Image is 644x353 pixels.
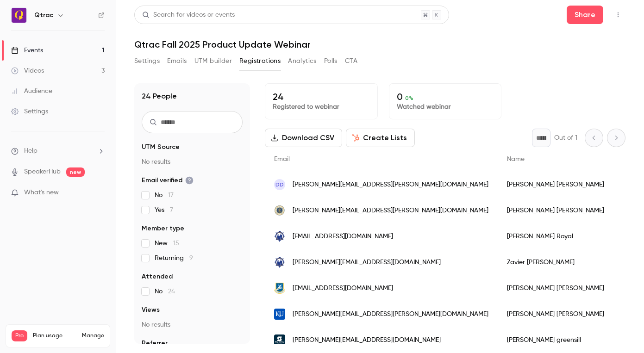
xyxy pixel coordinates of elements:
[293,335,441,345] span: [PERSON_NAME][EMAIL_ADDRESS][DOMAIN_NAME]
[567,6,603,24] button: Share
[155,254,193,263] span: Returning
[189,255,193,261] span: 9
[265,129,342,147] button: Download CSV
[24,146,38,156] span: Help
[134,54,160,68] button: Settings
[274,231,285,242] img: jdfcreditunion.com
[405,95,413,101] span: 0 %
[142,176,194,185] span: Email verified
[142,10,235,20] div: Search for videos or events
[293,232,393,242] span: [EMAIL_ADDRESS][DOMAIN_NAME]
[293,258,441,267] span: [PERSON_NAME][EMAIL_ADDRESS][DOMAIN_NAME]
[142,320,243,329] p: No results
[324,54,338,68] button: Polls
[168,192,174,198] span: 17
[142,91,177,102] h1: 24 People
[274,334,285,346] img: stirling.wa.gov.au
[142,224,184,233] span: Member type
[273,102,370,111] p: Registered to webinar
[293,284,393,293] span: [EMAIL_ADDRESS][DOMAIN_NAME]
[345,54,357,68] button: CTA
[274,257,285,268] img: jdfcreditunion.com
[507,156,525,162] span: Name
[274,309,285,320] img: ku.edu
[11,107,48,116] div: Settings
[12,330,27,341] span: Pro
[168,288,175,295] span: 24
[142,272,173,281] span: Attended
[33,332,76,340] span: Plan usage
[11,87,52,96] div: Audience
[274,156,290,162] span: Email
[142,305,160,315] span: Views
[94,189,105,197] iframe: Noticeable Trigger
[24,167,61,177] a: SpeakerHub
[142,157,243,167] p: No results
[66,167,85,177] span: new
[24,188,59,198] span: What's new
[155,287,175,296] span: No
[273,91,370,102] p: 24
[155,191,174,200] span: No
[11,46,43,55] div: Events
[82,332,104,340] a: Manage
[142,339,168,348] span: Referrer
[397,102,494,111] p: Watched webinar
[397,91,494,102] p: 0
[274,205,285,216] img: dupagecounty.gov
[11,146,105,156] li: help-dropdown-opener
[275,180,284,189] span: DD
[11,66,44,75] div: Videos
[34,11,53,20] h6: Qtrac
[239,54,281,68] button: Registrations
[12,8,26,23] img: Qtrac
[288,54,317,68] button: Analytics
[274,283,285,294] img: us.af.mil
[346,129,415,147] button: Create Lists
[293,206,488,216] span: [PERSON_NAME][EMAIL_ADDRESS][PERSON_NAME][DOMAIN_NAME]
[142,142,180,152] span: UTM Source
[134,39,625,50] h1: Qtrac Fall 2025 Product Update Webinar
[155,239,179,248] span: New
[173,240,179,247] span: 15
[293,310,488,319] span: [PERSON_NAME][EMAIL_ADDRESS][PERSON_NAME][DOMAIN_NAME]
[194,54,232,68] button: UTM builder
[167,54,187,68] button: Emails
[155,205,173,215] span: Yes
[293,180,488,190] span: [PERSON_NAME][EMAIL_ADDRESS][PERSON_NAME][DOMAIN_NAME]
[170,207,173,213] span: 7
[554,133,577,142] p: Out of 1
